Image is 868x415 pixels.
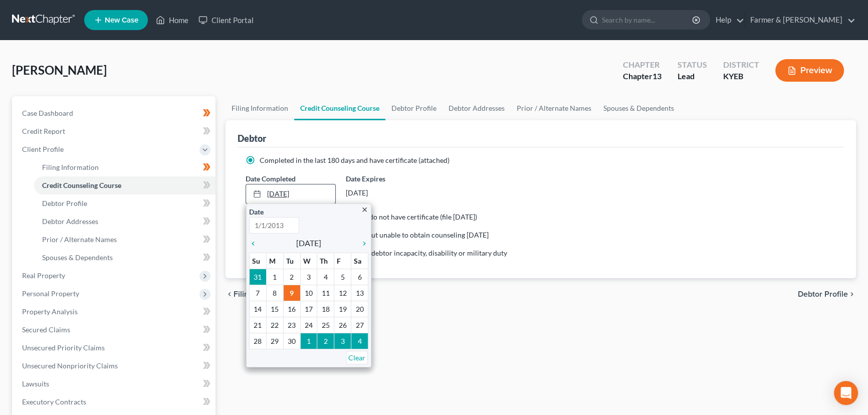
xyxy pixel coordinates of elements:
td: 9 [283,285,300,301]
td: 3 [334,333,351,349]
span: Secured Claims [22,325,70,334]
i: close [361,206,368,214]
a: Case Dashboard [14,104,215,122]
a: Unsecured Nonpriority Claims [14,357,215,375]
td: 19 [334,301,351,317]
a: Executory Contracts [14,393,215,411]
span: Personal Property [22,289,79,298]
div: Chapter [623,59,662,71]
div: District [723,59,759,71]
td: 26 [334,317,351,333]
a: Spouses & Dependents [597,96,680,120]
i: chevron_left [226,290,234,298]
a: Debtor Addresses [443,96,511,120]
input: 1/1/2013 [249,217,299,234]
a: chevron_left [249,237,262,249]
td: 25 [317,317,334,333]
td: 28 [250,333,267,349]
td: 7 [250,285,267,301]
span: Completed in the last 180 days and have certificate (attached) [260,156,450,164]
span: Real Property [22,271,65,280]
a: Clear [346,351,368,364]
button: Preview [775,59,844,82]
span: Lawsuits [22,379,49,388]
td: 15 [266,301,283,317]
span: Credit Report [22,127,65,135]
i: chevron_left [249,240,262,248]
a: Prior / Alternate Names [34,231,215,249]
td: 10 [300,285,317,301]
div: Open Intercom Messenger [834,381,858,405]
td: 27 [351,317,368,333]
td: 13 [351,285,368,301]
span: Filing Information [234,290,296,298]
label: Date [249,206,264,217]
div: KYEB [723,71,759,82]
td: 17 [300,301,317,317]
span: Prior / Alternate Names [42,235,117,244]
a: Unsecured Priority Claims [14,339,215,357]
span: Executory Contracts [22,397,86,406]
td: 2 [283,269,300,285]
span: Debtor Profile [798,290,848,298]
span: Credit Counseling Course [42,181,121,189]
td: 30 [283,333,300,349]
div: Chapter [623,71,662,82]
div: Lead [678,71,707,82]
td: 5 [334,269,351,285]
a: Credit Counseling Course [294,96,385,120]
a: chevron_right [355,237,368,249]
a: Debtor Profile [34,194,215,213]
td: 14 [250,301,267,317]
span: Unsecured Priority Claims [22,343,105,352]
td: 11 [317,285,334,301]
button: Debtor Profile chevron_right [798,290,856,298]
a: Prior / Alternate Names [511,96,597,120]
span: Client Profile [22,145,64,153]
a: Farmer & [PERSON_NAME] [745,11,855,29]
span: New Case [105,17,138,24]
a: Property Analysis [14,303,215,321]
td: 2 [317,333,334,349]
td: 3 [300,269,317,285]
div: Status [678,59,707,71]
a: Debtor Addresses [34,213,215,231]
a: Credit Report [14,122,215,140]
a: Client Portal [193,11,259,29]
a: Credit Counseling Course [34,176,215,194]
td: 8 [266,285,283,301]
a: Filing Information [226,96,294,120]
input: Search by name... [602,11,694,29]
span: Debtor Addresses [42,217,98,226]
a: Spouses & Dependents [34,249,215,267]
span: Spouses & Dependents [42,253,113,262]
td: 4 [317,269,334,285]
a: [DATE] [246,184,335,203]
td: 20 [351,301,368,317]
a: Debtor Profile [385,96,443,120]
th: Sa [351,253,368,269]
div: [DATE] [346,184,436,202]
span: Counseling not required because of debtor incapacity, disability or military duty [260,249,507,257]
a: Home [151,11,193,29]
td: 29 [266,333,283,349]
span: Unsecured Nonpriority Claims [22,361,118,370]
a: Lawsuits [14,375,215,393]
span: [PERSON_NAME] [12,63,107,77]
div: Debtor [238,132,266,144]
span: Filing Information [42,163,99,171]
a: Secured Claims [14,321,215,339]
td: 1 [266,269,283,285]
i: chevron_right [355,240,368,248]
span: [DATE] [296,237,321,249]
th: M [266,253,283,269]
th: Tu [283,253,300,269]
th: W [300,253,317,269]
td: 22 [266,317,283,333]
td: 6 [351,269,368,285]
span: Exigent circumstances - requested but unable to obtain counseling [DATE] [260,231,489,239]
label: Date Expires [346,173,436,184]
td: 18 [317,301,334,317]
td: 4 [351,333,368,349]
span: Case Dashboard [22,109,73,117]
